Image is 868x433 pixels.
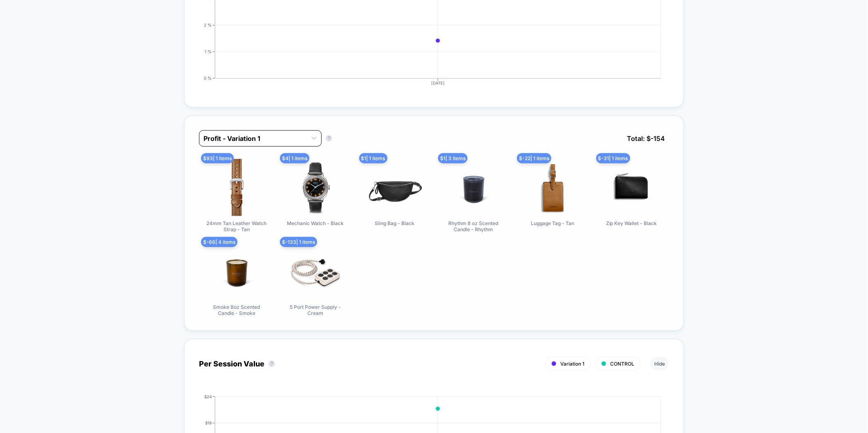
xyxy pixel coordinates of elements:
[359,153,387,163] span: $ 1 | 1 items
[623,130,669,147] span: Total: $ -154
[287,220,344,226] span: Mechanic Watch - Black
[560,361,584,367] span: Variation 1
[366,159,423,216] img: Sling Bag - Black
[610,361,634,367] span: CONTROL
[205,420,212,425] tspan: $18
[280,237,317,247] span: $ -133 | 1 items
[201,237,237,247] span: $ -66 | 4 items
[208,243,265,300] img: Smoke 8oz Scented Candle - Smoke
[375,220,414,226] span: Sling Bag - Black
[524,159,581,216] img: Luggage Tag - Tan
[445,159,502,216] img: Rhythm 8 oz Scented Candle - Rhythm
[517,153,551,163] span: $ -22 | 1 items
[204,76,212,80] tspan: 0 %
[432,80,445,85] tspan: [DATE]
[208,159,265,216] img: 24mm Tan Leather Watch Strap - Tan
[443,220,504,232] span: Rhythm 8 oz Scented Candle - Rhythm
[206,220,267,232] span: 24mm Tan Leather Watch Strap - Tan
[205,49,212,54] tspan: 1 %
[280,153,309,163] span: $ 4 | 1 items
[287,159,344,216] img: Mechanic Watch - Black
[204,22,212,27] tspan: 2 %
[201,153,234,163] span: $ 93 | 1 items
[603,159,660,216] img: Zip Key Wallet - Black
[606,220,657,226] span: Zip Key Wallet - Black
[531,220,574,226] span: Luggage Tag - Tan
[204,394,212,399] tspan: $24
[596,153,630,163] span: $ -31 | 1 items
[326,135,332,142] button: ?
[438,153,468,163] span: $ 1 | 3 items
[650,357,669,371] button: Hide
[206,304,267,316] span: Smoke 8oz Scented Candle - Smoke
[268,361,275,367] button: ?
[287,243,344,300] img: 5 Port Power Supply - Cream
[285,304,346,316] span: 5 Port Power Supply - Cream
